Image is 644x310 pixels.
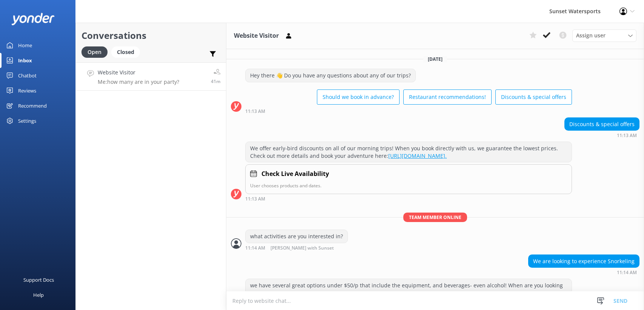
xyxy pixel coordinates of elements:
div: Closed [111,46,140,58]
span: Team member online [403,213,467,222]
strong: 11:14 AM [245,246,265,251]
div: Home [18,38,32,53]
div: Open [81,46,108,58]
div: Sep 24 2025 10:13am (UTC -05:00) America/Cancun [245,196,572,201]
div: We are looking to experience Snorkeling [529,255,639,268]
div: Sep 24 2025 10:13am (UTC -05:00) America/Cancun [245,108,572,114]
div: Discounts & special offers [565,118,639,131]
img: yonder-white-logo.png [11,13,55,25]
button: Discounts & special offers [495,89,572,105]
div: Recommend [18,98,47,113]
span: Assign user [576,31,606,40]
div: what activities are you interested in? [246,230,347,243]
h3: Website Visitor [234,31,279,41]
strong: 11:14 AM [617,270,637,275]
div: Sep 24 2025 10:14am (UTC -05:00) America/Cancun [528,270,639,275]
div: Support Docs [23,272,54,287]
h4: Check Live Availability [261,169,329,179]
button: Restaurant recommendations! [403,89,492,105]
div: Inbox [18,53,32,68]
div: Settings [18,113,36,128]
button: Should we book in advance? [317,89,400,105]
h2: Conversations [81,28,220,43]
div: we have several great options under $50/p that include the equipment, and beverages- even alcohol... [246,279,572,299]
strong: 11:13 AM [617,133,637,138]
div: Assign User [572,29,636,42]
div: Chatbot [18,68,37,83]
div: We offer early-bird discounts on all of our morning trips! When you book directly with us, we gua... [246,142,572,162]
a: Website VisitorMe:how many are in your party?41m [76,62,226,91]
a: [URL][DOMAIN_NAME]. [388,152,447,159]
p: Me: how many are in your party? [98,79,179,85]
p: User chooses products and dates. [250,182,567,189]
div: Hey there 👋 Do you have any questions about any of our trips? [246,69,415,82]
strong: 11:13 AM [245,197,265,201]
span: [DATE] [423,56,447,62]
strong: 11:13 AM [245,109,265,114]
div: Sep 24 2025 10:14am (UTC -05:00) America/Cancun [245,245,358,251]
div: Help [33,287,44,302]
span: [PERSON_NAME] with Sunset [271,246,334,251]
h4: Website Visitor [98,68,179,77]
a: Closed [111,48,144,56]
span: Sep 24 2025 10:26am (UTC -05:00) America/Cancun [211,78,220,85]
div: Reviews [18,83,36,98]
div: Sep 24 2025 10:13am (UTC -05:00) America/Cancun [564,133,639,138]
a: Open [81,48,111,56]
